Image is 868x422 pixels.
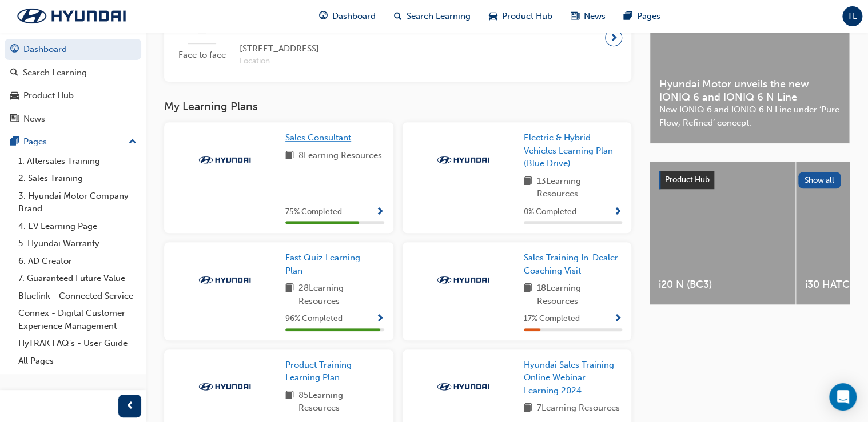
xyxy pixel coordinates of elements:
[571,9,579,23] span: news-icon
[14,287,141,305] a: Bluelink - Connected Service
[524,312,580,325] span: 17 % Completed
[798,172,841,188] button: Show all
[614,207,622,218] span: Show Progress
[285,252,360,276] span: Fast Quiz Learning Plan
[5,37,141,131] button: DashboardSearch LearningProduct HubNews
[489,9,497,23] span: car-icon
[10,114,19,124] span: news-icon
[310,5,385,28] a: guage-iconDashboard
[524,206,576,219] span: 0 % Completed
[164,100,631,113] h3: My Learning Plans
[14,187,141,218] a: 3. Hyundai Motor Company Brand
[524,401,532,416] span: book-icon
[285,206,342,219] span: 75 % Completed
[6,4,137,28] img: Trak
[524,175,532,200] span: book-icon
[480,5,562,28] a: car-iconProduct Hub
[126,399,134,413] span: prev-icon
[5,131,141,152] button: Pages
[23,66,87,79] div: Search Learning
[14,352,141,370] a: All Pages
[376,312,384,326] button: Show Progress
[659,278,786,291] span: i20 N (BC3)
[624,9,632,23] span: pages-icon
[173,3,622,73] a: Face to faceAll-new PALISADE (LX3) Hybrid - Sales TrainingStart Date:[DATE] 9:30am - 3:30pm[STREE...
[537,282,623,307] span: 18 Learning Resources
[10,91,19,101] span: car-icon
[193,381,256,392] img: Trak
[385,5,480,28] a: search-iconSearch Learning
[5,62,141,83] a: Search Learning
[524,359,623,397] a: Hyundai Sales Training - Online Webinar Learning 2024
[376,205,384,219] button: Show Progress
[562,5,615,28] a: news-iconNews
[298,389,384,415] span: 85 Learning Resources
[584,10,606,23] span: News
[615,5,670,28] a: pages-iconPages
[524,252,618,276] span: Sales Training In-Dealer Coaching Visit
[285,251,384,277] a: Fast Quiz Learning Plan
[285,131,356,144] a: Sales Consultant
[614,312,622,326] button: Show Progress
[285,132,351,143] span: Sales Consultant
[394,9,402,23] span: search-icon
[285,389,294,415] span: book-icon
[5,85,141,106] a: Product Hub
[14,304,141,335] a: Connex - Digital Customer Experience Management
[637,10,660,23] span: Pages
[10,68,18,78] span: search-icon
[502,10,552,23] span: Product Hub
[537,175,623,200] span: 13 Learning Resources
[659,103,840,129] span: New IONIQ 6 and IONIQ 6 N Line under ‘Pure Flow, Refined’ concept.
[298,282,384,307] span: 28 Learning Resources
[842,6,862,26] button: TL
[14,335,141,352] a: HyTRAK FAQ's - User Guide
[285,360,352,383] span: Product Training Learning Plan
[829,383,857,411] div: Open Intercom Messenger
[240,55,426,68] span: Location
[524,282,532,307] span: book-icon
[847,10,857,23] span: TL
[285,149,294,163] span: book-icon
[10,137,19,147] span: pages-icon
[524,251,623,277] a: Sales Training In-Dealer Coaching Visit
[14,218,141,235] a: 4. EV Learning Page
[407,10,471,23] span: Search Learning
[14,252,141,270] a: 6. AD Creator
[193,274,256,286] img: Trak
[610,30,618,46] span: next-icon
[14,235,141,252] a: 5. Hyundai Warranty
[285,359,384,384] a: Product Training Learning Plan
[524,132,613,168] span: Electric & Hybrid Vehicles Learning Plan (Blue Drive)
[14,152,141,170] a: 1. Aftersales Training
[332,10,376,23] span: Dashboard
[240,42,426,55] span: [STREET_ADDRESS]
[432,381,495,392] img: Trak
[193,154,256,166] img: Trak
[319,9,328,23] span: guage-icon
[376,314,384,324] span: Show Progress
[614,205,622,219] button: Show Progress
[614,314,622,324] span: Show Progress
[23,135,47,148] div: Pages
[14,270,141,287] a: 7. Guaranteed Future Value
[659,171,841,189] a: Product HubShow all
[10,45,19,55] span: guage-icon
[650,162,795,304] a: i20 N (BC3)
[23,89,74,102] div: Product Hub
[537,401,620,416] span: 7 Learning Resources
[432,274,495,286] img: Trak
[173,49,230,62] span: Face to face
[285,282,294,307] span: book-icon
[665,175,710,184] span: Product Hub
[376,207,384,218] span: Show Progress
[285,312,343,325] span: 96 % Completed
[14,170,141,187] a: 2. Sales Training
[129,135,137,150] span: up-icon
[23,112,45,126] div: News
[524,131,623,170] a: Electric & Hybrid Vehicles Learning Plan (Blue Drive)
[298,149,382,163] span: 8 Learning Resources
[659,78,840,103] span: Hyundai Motor unveils the new IONIQ 6 and IONIQ 6 N Line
